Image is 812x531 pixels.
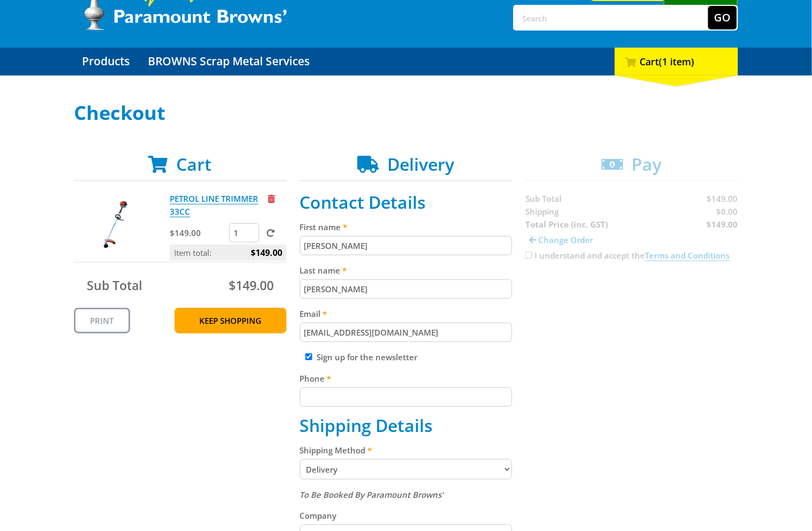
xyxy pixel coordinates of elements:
img: PETROL LINE TRIMMER 33CC [84,192,148,256]
p: $149.00 [170,226,227,239]
input: Search [514,6,708,29]
span: (1 item) [659,55,695,68]
label: Shipping Method [300,444,513,457]
input: Please enter your email address. [300,323,513,342]
input: Please enter your first name. [300,236,513,255]
input: Please enter your last name. [300,279,513,299]
span: Cart [176,153,212,176]
label: Last name [300,264,513,277]
label: Company [300,509,513,522]
label: First name [300,221,513,233]
a: Print [74,308,130,333]
select: Please select a shipping method. [300,459,513,480]
a: PETROL LINE TRIMMER 33CC [170,193,258,217]
h1: Checkout [74,102,738,124]
span: Sub Total [87,277,142,294]
a: Remove from cart [268,193,275,204]
h2: Contact Details [300,192,513,213]
div: Cart [615,48,738,75]
h2: Shipping Details [300,415,513,436]
button: Go [708,6,737,29]
em: To Be Booked By Paramount Browns' [300,489,444,500]
label: Sign up for the newsletter [317,352,418,362]
a: Keep Shopping [175,308,287,333]
label: Email [300,307,513,320]
span: $149.00 [229,277,274,294]
a: Go to the Products page [74,48,138,75]
span: $149.00 [251,245,282,261]
input: Please enter your telephone number. [300,388,513,407]
label: Phone [300,372,513,385]
a: Go to the BROWNS Scrap Metal Services page [140,48,318,75]
span: Delivery [387,153,454,176]
p: Item total: [170,245,287,261]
